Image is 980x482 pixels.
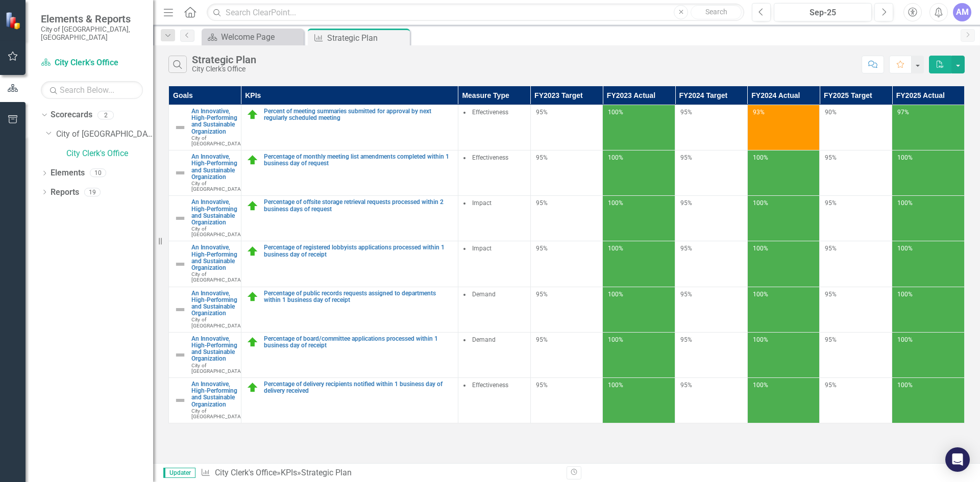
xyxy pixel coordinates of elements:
[536,291,548,298] span: 95%
[174,212,186,224] img: Not Defined
[201,467,559,479] div: » »
[680,109,692,116] span: 95%
[247,336,259,348] img: On Target
[680,336,692,343] span: 95%
[897,109,909,116] span: 97%
[191,317,242,328] span: City of [GEOGRAPHIC_DATA]
[536,245,548,252] span: 95%
[204,31,301,43] a: Welcome Page
[191,226,242,237] span: City of [GEOGRAPHIC_DATA]
[169,332,241,377] td: Double-Click to Edit Right Click for Context Menu
[241,377,458,423] td: Double-Click to Edit Right Click for Context Menu
[608,154,623,161] span: 100%
[953,3,971,21] div: AM
[169,287,241,332] td: Double-Click to Edit Right Click for Context Menu
[191,363,242,374] span: City of [GEOGRAPHIC_DATA]
[264,154,453,167] a: Percentage of monthly meeting list amendments completed within 1 business day of request
[174,303,186,316] img: Not Defined
[608,291,623,298] span: 100%
[163,468,195,478] span: Updater
[472,291,496,298] span: Demand
[169,241,241,287] td: Double-Click to Edit Right Click for Context Menu
[41,57,143,69] a: City Clerk's Office
[174,349,186,361] img: Not Defined
[241,241,458,287] td: Double-Click to Edit Right Click for Context Menu
[472,245,492,252] span: Impact
[472,336,496,343] span: Demand
[51,167,85,179] a: Elements
[191,336,242,363] a: An Innovative, High-Performing and Sustainable Organization
[825,154,837,161] span: 95%
[174,121,186,134] img: Not Defined
[945,447,970,472] div: Open Intercom Messenger
[41,13,143,25] span: Elements & Reports
[174,394,186,407] img: Not Defined
[174,167,186,179] img: Not Defined
[301,468,352,477] div: Strategic Plan
[753,154,768,161] span: 100%
[825,109,837,116] span: 90%
[169,150,241,196] td: Double-Click to Edit Right Click for Context Menu
[680,245,692,252] span: 95%
[897,199,913,207] span: 100%
[691,5,742,19] button: Search
[191,135,242,146] span: City of [GEOGRAPHIC_DATA]
[191,290,242,317] a: An Innovative, High-Performing and Sustainable Organization
[241,287,458,332] td: Double-Click to Edit Right Click for Context Menu
[825,382,837,389] span: 95%
[608,245,623,252] span: 100%
[56,129,153,140] a: City of [GEOGRAPHIC_DATA]
[264,108,453,121] a: Percent of meeting summaries submitted for approval by next regularly scheduled meeting
[680,199,692,207] span: 95%
[241,105,458,150] td: Double-Click to Edit Right Click for Context Menu
[169,377,241,423] td: Double-Click to Edit Right Click for Context Menu
[241,332,458,377] td: Double-Click to Edit Right Click for Context Menu
[825,336,837,343] span: 95%
[897,291,913,298] span: 100%
[680,291,692,298] span: 95%
[191,244,242,271] a: An Innovative, High-Performing and Sustainable Organization
[169,105,241,150] td: Double-Click to Edit Right Click for Context Menu
[247,245,259,258] img: On Target
[264,336,453,349] a: Percentage of board/committee applications processed within 1 business day of receipt
[608,382,623,389] span: 100%
[51,109,92,121] a: Scorecards
[41,25,143,42] small: City of [GEOGRAPHIC_DATA], [GEOGRAPHIC_DATA]
[472,154,508,161] span: Effectiveness
[680,154,692,161] span: 95%
[241,196,458,241] td: Double-Click to Edit Right Click for Context Menu
[472,109,508,116] span: Effectiveness
[327,32,407,44] div: Strategic Plan
[97,111,114,119] div: 2
[472,199,492,207] span: Impact
[536,382,548,389] span: 95%
[897,382,913,389] span: 100%
[472,382,508,389] span: Effectiveness
[191,408,242,419] span: City of [GEOGRAPHIC_DATA]
[5,12,23,30] img: ClearPoint Strategy
[825,291,837,298] span: 95%
[753,382,768,389] span: 100%
[281,468,297,477] a: KPIs
[825,199,837,207] span: 95%
[191,181,242,192] span: City of [GEOGRAPHIC_DATA]
[191,271,242,283] span: City of [GEOGRAPHIC_DATA]
[207,4,744,21] input: Search ClearPoint...
[51,187,79,198] a: Reports
[897,245,913,252] span: 100%
[825,245,837,252] span: 95%
[536,154,548,161] span: 95%
[221,31,301,43] div: Welcome Page
[608,109,623,116] span: 100%
[192,65,256,73] div: City Clerk's Office
[777,7,868,19] div: Sep-25
[753,199,768,207] span: 100%
[774,3,872,21] button: Sep-25
[536,199,548,207] span: 95%
[241,150,458,196] td: Double-Click to Edit Right Click for Context Menu
[41,81,143,99] input: Search Below...
[247,154,259,166] img: On Target
[66,148,153,160] a: City Clerk's Office
[264,381,453,394] a: Percentage of delivery recipients notified within 1 business day of delivery received
[897,336,913,343] span: 100%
